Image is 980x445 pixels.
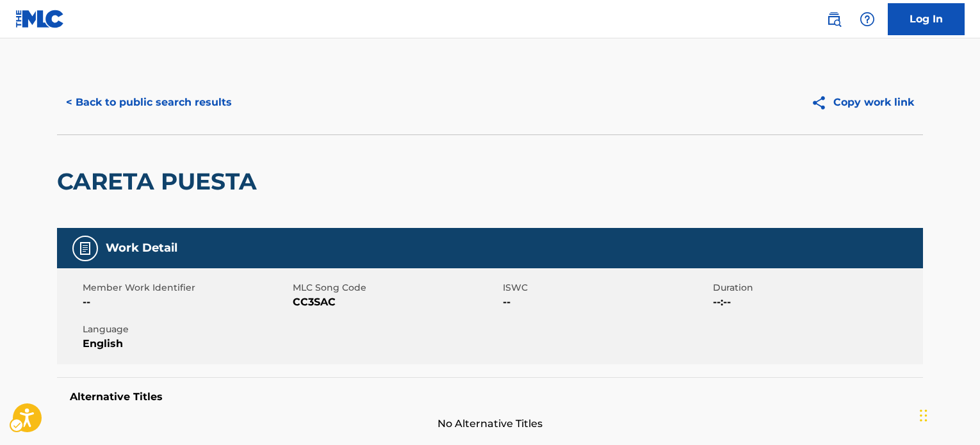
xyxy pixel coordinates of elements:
[57,86,241,118] button: < Back to public search results
[78,241,93,256] img: Work Detail
[802,86,923,118] button: Copy work link
[83,281,290,295] span: Member Work Identifier
[811,95,833,111] img: Copy work link
[916,384,980,445] div: Chat Widget
[920,396,927,435] div: Drag
[860,12,875,27] img: help
[57,167,263,196] h2: CARETA PUESTA
[916,384,980,445] iframe: Hubspot Iframe
[57,416,923,432] span: No Alternative Titles
[83,323,290,336] span: Language
[293,295,500,310] span: CC3SAC
[503,281,710,295] span: ISWC
[106,241,177,255] h5: Work Detail
[503,295,710,310] span: --
[83,336,290,352] span: English
[826,12,842,27] img: search
[713,295,920,310] span: --:--
[713,281,920,295] span: Duration
[293,281,500,295] span: MLC Song Code
[70,391,910,403] h5: Alternative Titles
[15,10,65,28] img: MLC Logo
[83,295,290,310] span: --
[888,3,965,35] a: Log In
